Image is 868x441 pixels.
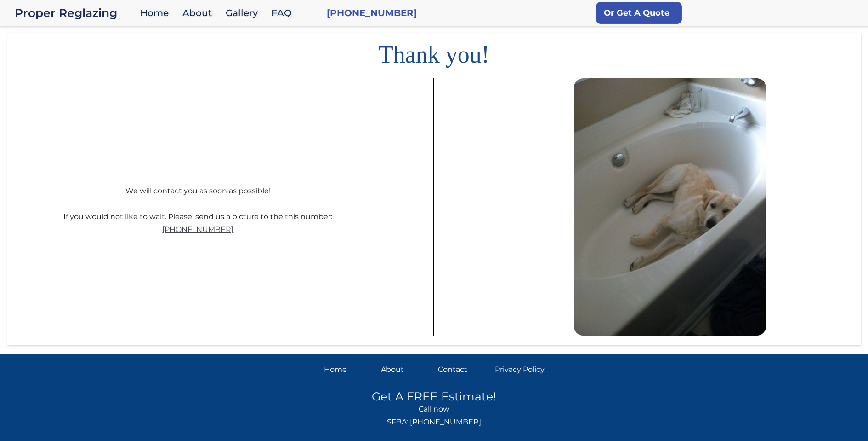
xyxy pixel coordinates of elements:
div: Proper Reglazing [15,6,136,19]
a: Privacy Policy [495,363,545,376]
a: Gallery [221,3,267,23]
a: About [178,3,221,23]
a: home [15,6,136,19]
a: [PHONE_NUMBER] [327,6,417,19]
a: Contact [438,363,488,376]
a: Home [136,3,178,23]
h1: Thank you! [7,33,861,69]
a: Home [324,363,374,376]
a: FAQ [267,3,301,23]
a: About [381,363,431,376]
a: [PHONE_NUMBER] [162,223,233,236]
div: We will contact you as soon as possible! If you would not like to wait. Please, send us a picture... [63,178,332,223]
a: Or Get A Quote [596,2,682,24]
